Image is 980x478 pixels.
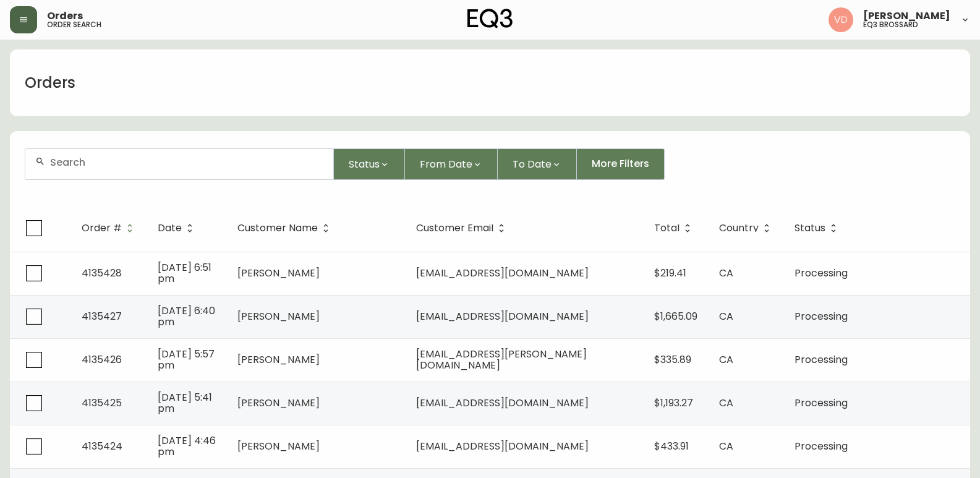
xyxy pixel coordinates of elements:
[82,352,122,367] span: 4135426
[654,309,697,323] span: $1,665.09
[719,223,775,234] span: Country
[237,223,334,234] span: Customer Name
[82,439,122,453] span: 4135424
[795,266,848,280] span: Processing
[416,224,493,232] span: Customer Email
[719,224,759,232] span: Country
[498,148,577,180] button: To Date
[416,347,587,372] span: [EMAIL_ADDRESS][PERSON_NAME][DOMAIN_NAME]
[719,266,733,280] span: CA
[654,266,686,280] span: $219.41
[592,157,649,171] span: More Filters
[82,396,122,410] span: 4135425
[50,156,323,168] input: Search
[47,21,101,28] h5: order search
[513,156,552,172] span: To Date
[577,148,665,180] button: More Filters
[654,224,680,232] span: Total
[654,396,693,410] span: $1,193.27
[158,260,211,286] span: [DATE] 6:51 pm
[654,223,696,234] span: Total
[795,223,842,234] span: Status
[795,309,848,323] span: Processing
[416,266,589,280] span: [EMAIL_ADDRESS][DOMAIN_NAME]
[158,347,215,372] span: [DATE] 5:57 pm
[405,148,498,180] button: From Date
[829,7,853,32] img: 34cbe8de67806989076631741e6a7c6b
[349,156,380,172] span: Status
[719,396,733,410] span: CA
[863,11,950,21] span: [PERSON_NAME]
[719,309,733,323] span: CA
[416,223,509,234] span: Customer Email
[25,72,75,93] h1: Orders
[863,21,918,28] h5: eq3 brossard
[237,439,320,453] span: [PERSON_NAME]
[795,396,848,410] span: Processing
[158,223,198,234] span: Date
[237,309,320,323] span: [PERSON_NAME]
[82,309,122,323] span: 4135427
[237,352,320,367] span: [PERSON_NAME]
[416,396,589,410] span: [EMAIL_ADDRESS][DOMAIN_NAME]
[719,439,733,453] span: CA
[82,266,122,280] span: 4135428
[334,148,405,180] button: Status
[237,266,320,280] span: [PERSON_NAME]
[47,11,83,21] span: Orders
[420,156,472,172] span: From Date
[158,390,212,416] span: [DATE] 5:41 pm
[795,439,848,453] span: Processing
[82,224,122,232] span: Order #
[719,352,733,367] span: CA
[654,439,689,453] span: $433.91
[795,352,848,367] span: Processing
[158,224,182,232] span: Date
[416,439,589,453] span: [EMAIL_ADDRESS][DOMAIN_NAME]
[237,396,320,410] span: [PERSON_NAME]
[416,309,589,323] span: [EMAIL_ADDRESS][DOMAIN_NAME]
[82,223,138,234] span: Order #
[795,224,825,232] span: Status
[158,433,216,459] span: [DATE] 4:46 pm
[158,304,215,329] span: [DATE] 6:40 pm
[237,224,318,232] span: Customer Name
[467,9,513,28] img: logo
[654,352,691,367] span: $335.89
